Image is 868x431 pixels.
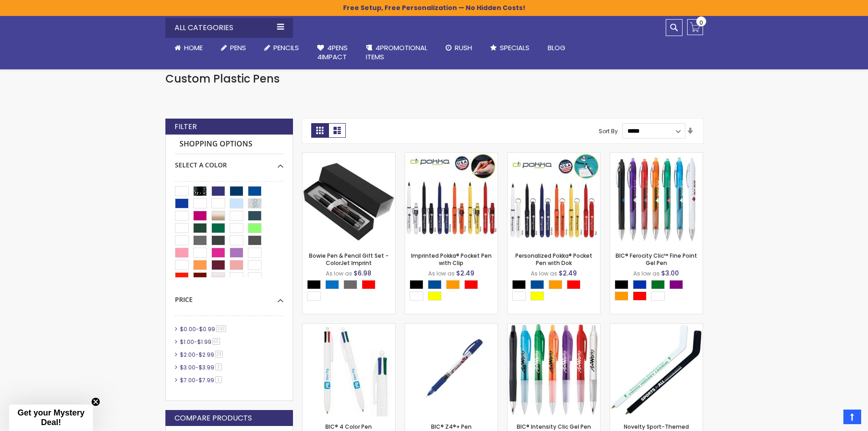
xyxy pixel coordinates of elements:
[559,269,577,278] span: $2.49
[508,323,600,331] a: BIC® Intensity Clic Gel Pen
[517,423,591,431] a: BIC® Intensity Clic Gel Pen
[230,43,246,52] span: Pens
[308,38,357,68] a: 4Pens4impact
[180,363,195,371] span: $3.00
[216,325,226,332] span: 192
[455,43,472,52] span: Rush
[530,280,544,289] div: Dark Blue
[309,252,389,267] a: Bowie Pen & Pencil Gift Set - ColorJet Imprint
[303,153,395,245] img: Bowie Pen & Pencil Gift Set - ColorJet Imprint
[362,280,375,289] div: Red
[199,376,214,384] span: $7.99
[325,423,372,431] a: BIC® 4 Color Pen
[512,280,526,289] div: Black
[615,291,628,301] div: Orange
[307,291,321,301] div: White
[215,376,222,383] span: 1
[530,291,544,301] div: Yellow
[428,270,455,277] span: As low as
[311,123,329,138] strong: Grid
[508,153,600,245] img: Personalized Pokka® Pocket Pen with Dok
[178,376,225,384] a: $7.00-$7.991
[212,38,255,58] a: Pens
[325,280,339,289] div: Blue Light
[512,280,600,303] div: Select A Color
[633,280,647,289] div: Blue
[431,423,472,431] a: BIC® Z4®+ Pen
[357,38,437,68] a: 4PROMOTIONALITEMS
[610,152,703,160] a: BIC® Ferocity Clic™ Fine Point Gel Pen
[199,351,214,358] span: $2.99
[9,405,93,431] div: Get your Mystery Deal!Close teaser
[180,325,196,333] span: $0.00
[165,72,703,86] h1: Custom Plastic Pens
[255,38,308,58] a: Pencils
[428,291,442,301] div: Yellow
[303,152,395,160] a: Bowie Pen & Pencil Gift Set - ColorJet Imprint
[199,325,215,333] span: $0.99
[512,291,526,301] div: White
[303,324,395,416] img: BIC® 4 Color Pen
[178,351,226,358] a: $2.00-$2.9924
[548,43,565,52] span: Blog
[699,18,703,27] span: 0
[307,280,321,289] div: Black
[215,351,223,358] span: 24
[307,280,395,303] div: Select A Color
[175,122,197,132] strong: Filter
[91,397,100,406] button: Close teaser
[410,280,423,289] div: Black
[456,269,474,278] span: $2.49
[549,280,562,289] div: Orange
[215,363,222,370] span: 3
[178,338,223,346] a: $1.00-$1.9965
[437,38,481,58] a: Rush
[326,270,352,277] span: As low as
[165,38,212,58] a: Home
[669,280,683,289] div: Purple
[610,323,703,331] a: Novelty Sport-Themed Hockey Stick Ballpoint Pen
[354,269,371,278] span: $6.98
[212,338,220,345] span: 65
[317,43,348,62] span: 4Pens 4impact
[175,289,283,304] div: Price
[411,252,492,267] a: Imprinted Pokka® Pocket Pen with Clip
[539,38,575,58] a: Blog
[180,376,195,384] span: $7.00
[178,363,225,371] a: $3.00-$3.993
[180,351,195,358] span: $2.00
[405,153,498,245] img: Imprinted Pokka® Pocket Pen with Clip
[531,270,557,277] span: As low as
[610,324,703,416] img: Novelty Sport-Themed Hockey Stick Ballpoint Pen
[175,154,283,170] div: Select A Color
[405,323,498,331] a: BIC® Z4®+ Pen
[615,280,628,289] div: Black
[197,338,211,346] span: $1.99
[515,252,592,267] a: Personalized Pokka® Pocket Pen with Dok
[184,43,203,52] span: Home
[615,280,703,303] div: Select A Color
[661,269,679,278] span: $3.00
[405,152,498,160] a: Imprinted Pokka® Pocket Pen with Clip
[410,280,498,303] div: Select A Color
[180,338,194,346] span: $1.00
[687,19,703,35] a: 0
[464,280,478,289] div: Red
[17,408,84,427] span: Get your Mystery Deal!
[599,127,618,135] label: Sort By
[165,18,293,38] div: All Categories
[500,43,529,52] span: Specials
[344,280,357,289] div: Grey
[428,280,442,289] div: Dark Blue
[446,280,460,289] div: Orange
[508,152,600,160] a: Personalized Pokka® Pocket Pen with Dok
[481,38,539,58] a: Specials
[616,252,697,267] a: BIC® Ferocity Clic™ Fine Point Gel Pen
[651,280,665,289] div: Green
[199,363,214,371] span: $3.99
[843,410,861,424] a: Top
[610,156,703,242] img: BIC® Ferocity Clic™ Fine Point Gel Pen
[633,291,647,301] div: Red
[273,43,299,52] span: Pencils
[178,325,230,333] a: $0.00-$0.99192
